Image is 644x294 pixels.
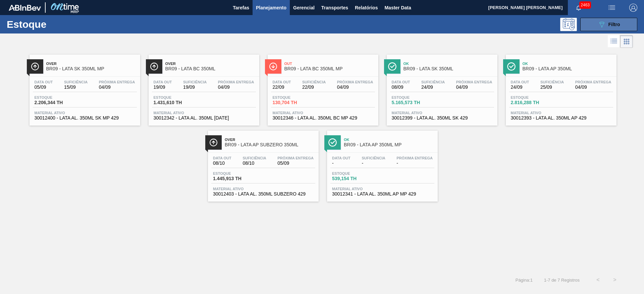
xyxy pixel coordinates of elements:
[384,4,411,12] span: Master Data
[154,116,254,121] span: 30012342 - LATA AL. 350ML BC 429
[203,126,322,202] a: ÍconeOverBR09 - LATA AP SUBZERO 350MLData out08/10Suficiência08/10Próxima Entrega05/09Estoque1.44...
[516,278,533,283] span: Página : 1
[7,20,107,28] h1: Estoque
[608,4,616,12] img: userActions
[256,4,286,12] span: Planejamento
[392,95,439,99] span: Estoque
[629,4,637,12] img: Logout
[35,111,135,115] span: Material ativo
[606,272,623,288] button: >
[293,4,315,12] span: Gerencial
[35,85,53,90] span: 05/09
[64,80,88,84] span: Suficiência
[322,126,441,202] a: ÍconeOkBR09 - LATA AP 350ML MPData out-Suficiência-Próxima Entrega-Estoque539,154 THMaterial ativ...
[580,18,637,31] button: Filtro
[213,176,260,181] span: 1.445,913 TH
[511,80,529,84] span: Data out
[218,80,254,84] span: Próxima Entrega
[263,50,382,126] a: ÍconeOutBR09 - LATA BC 350ML MPData out22/09Suficiência22/09Próxima Entrega04/09Estoque130,704 TH...
[218,85,254,90] span: 04/09
[337,80,373,84] span: Próxima Entrega
[382,50,501,126] a: ÍconeOkBR09 - LATA SK 350MLData out08/09Suficiência24/09Próxima Entrega04/09Estoque5.165,573 THMa...
[225,138,315,142] span: Over
[344,138,434,142] span: Ok
[523,66,613,71] span: BR09 - LATA AP 350ML
[302,80,326,84] span: Suficiência
[404,66,494,71] span: BR09 - LATA SK 350ML
[540,80,564,84] span: Suficiência
[144,50,263,126] a: ÍconeOverBR09 - LATA BC 350MLData out19/09Suficiência19/09Próxima Entrega04/09Estoque1.431,610 TH...
[421,85,445,90] span: 24/09
[273,111,373,115] span: Material ativo
[213,187,314,191] span: Material ativo
[579,1,591,9] span: 2463
[277,156,314,160] span: Próxima Entrega
[321,4,348,12] span: Transportes
[209,138,218,147] img: Ícone
[31,62,39,71] img: Ícone
[511,85,529,90] span: 24/09
[35,100,82,105] span: 2.206,344 TH
[35,80,53,84] span: Data out
[302,85,326,90] span: 22/09
[392,100,439,105] span: 5.165,573 TH
[421,80,445,84] span: Suficiência
[575,85,611,90] span: 04/09
[273,85,291,90] span: 22/09
[396,156,433,160] span: Próxima Entrega
[404,62,494,66] span: Ok
[608,35,620,48] div: Visão em Lista
[332,187,433,191] span: Material ativo
[523,62,613,66] span: Ok
[608,22,620,27] span: Filtro
[273,80,291,84] span: Data out
[392,85,410,90] span: 08/09
[590,272,606,288] button: <
[501,50,620,126] a: ÍconeOkBR09 - LATA AP 350MLData out24/09Suficiência25/09Próxima Entrega04/09Estoque2.816,288 THMa...
[183,80,207,84] span: Suficiência
[154,85,172,90] span: 19/09
[225,142,315,147] span: BR09 - LATA AP SUBZERO 350ML
[9,5,41,11] img: TNhmsLtSVTkK8tSr43FrP2fwEKptu5GPRR3wAAAABJRU5ErkJggg==
[511,100,558,105] span: 2.816,288 TH
[392,116,492,121] span: 30012399 - LATA AL. 350ML SK 429
[35,116,135,121] span: 30012400 - LATA AL. 350ML SK MP 429
[154,111,254,115] span: Material ativo
[269,62,277,71] img: Ícone
[213,171,260,175] span: Estoque
[273,95,320,99] span: Estoque
[392,80,410,84] span: Data out
[543,278,580,283] span: 1 - 7 de 7 Registros
[46,66,137,71] span: BR09 - LATA SK 350ML MP
[362,161,385,166] span: -
[183,85,207,90] span: 19/09
[507,62,516,71] img: Ícone
[362,156,385,160] span: Suficiência
[284,62,375,66] span: Out
[332,156,351,160] span: Data out
[332,192,433,197] span: 30012341 - LATA AL. 350ML AP MP 429
[332,171,379,175] span: Estoque
[328,138,337,147] img: Ícone
[620,35,633,48] div: Visão em Cards
[456,85,492,90] span: 04/09
[213,156,231,160] span: Data out
[337,85,373,90] span: 04/09
[540,85,564,90] span: 25/09
[154,100,201,105] span: 1.431,610 TH
[165,66,256,71] span: BR09 - LATA BC 350ML
[233,4,249,12] span: Tarefas
[64,85,88,90] span: 15/09
[213,161,231,166] span: 08/10
[243,156,266,160] span: Suficiência
[511,116,611,121] span: 30012393 - LATA AL. 350ML AP 429
[396,161,433,166] span: -
[568,3,589,12] button: Notificações
[560,18,577,31] div: Pogramando: nenhum usuário selecionado
[213,192,314,197] span: 30012403 - LATA AL. 350ML SUBZERO 429
[24,50,144,126] a: ÍconeOverBR09 - LATA SK 350ML MPData out05/09Suficiência15/09Próxima Entrega04/09Estoque2.206,344...
[456,80,492,84] span: Próxima Entrega
[575,80,611,84] span: Próxima Entrega
[154,80,172,84] span: Data out
[243,161,266,166] span: 08/10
